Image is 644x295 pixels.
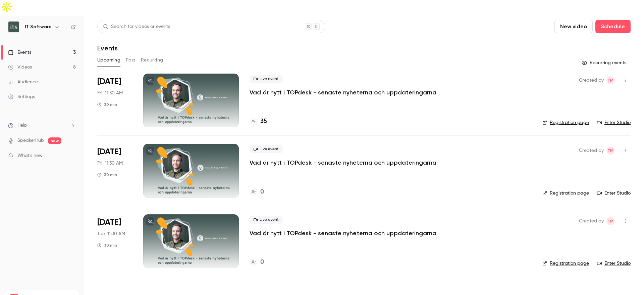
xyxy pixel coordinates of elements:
div: Dec 16 Tue, 11:30 AM (Europe/Stockholm) [97,214,132,268]
span: Created by [579,146,604,155]
div: Videos [8,64,32,71]
div: Oct 24 Fri, 11:30 AM (Europe/Stockholm) [97,144,132,198]
h1: Events [97,44,118,52]
span: TM [607,217,613,225]
span: Live event [250,145,283,153]
span: Help [17,122,27,129]
div: Events [8,49,31,56]
span: TM [607,76,613,84]
div: Search for videos or events [103,23,170,30]
a: Enter Studio [597,119,631,126]
div: Audience [8,79,38,85]
button: Past [126,55,136,66]
div: Aug 29 Fri, 11:30 AM (Europe/Stockholm) [97,74,132,127]
h4: 0 [260,187,264,197]
button: New video [554,20,593,33]
a: Registration page [542,190,589,197]
span: Tanya Masiyenka [606,146,614,155]
span: TM [607,146,613,155]
a: Vad är nytt i TOPdesk - senaste nyheterna och uppdateringarna [250,159,436,167]
span: Live event [250,216,283,224]
button: Upcoming [97,55,120,66]
h6: IT Software [25,24,52,30]
span: Created by [579,76,604,84]
span: Live event [250,75,283,83]
span: Created by [579,217,604,225]
img: IT Software [8,22,19,32]
a: 0 [250,187,264,197]
div: 30 min [97,102,117,107]
a: 35 [250,117,267,126]
span: Fri, 11:30 AM [97,160,123,167]
span: Tanya Masiyenka [606,217,614,225]
h4: 35 [260,117,267,126]
li: help-dropdown-opener [8,122,76,129]
a: Registration page [542,119,589,126]
span: Fri, 11:30 AM [97,90,123,96]
button: Schedule [595,20,631,33]
div: 30 min [97,172,117,177]
span: [DATE] [97,76,121,87]
a: Vad är nytt i TOPdesk - senaste nyheterna och uppdateringarna [250,229,436,237]
span: [DATE] [97,217,121,228]
button: Recurring [141,55,163,66]
span: Tue, 11:30 AM [97,230,125,237]
h4: 0 [260,258,264,267]
a: Enter Studio [597,190,631,197]
span: new [48,137,61,144]
div: Settings [8,93,35,100]
a: Vad är nytt i TOPdesk - senaste nyheterna och uppdateringarna [250,88,436,96]
span: Tanya Masiyenka [606,76,614,84]
a: Enter Studio [597,260,631,267]
a: SpeakerHub [17,137,44,144]
button: Recurring events [579,57,631,68]
span: [DATE] [97,146,121,157]
span: What's new [17,152,43,159]
a: 0 [250,258,264,267]
a: Registration page [542,260,589,267]
div: 30 min [97,243,117,248]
